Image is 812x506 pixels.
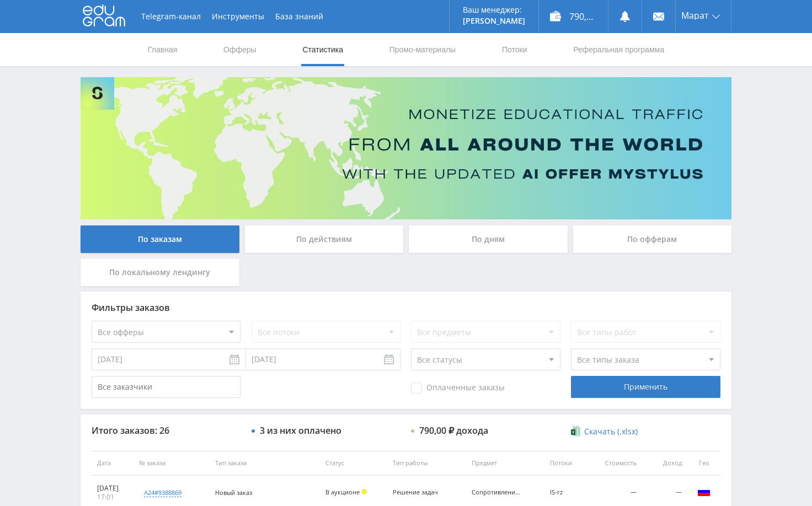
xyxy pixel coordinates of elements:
th: № заказа [133,451,209,476]
div: Фильтры заказов [92,303,720,313]
div: Решение задач [393,489,442,496]
span: Скачать (.xlsx) [584,427,638,436]
th: Потоки [544,451,587,476]
a: Реферальная программа [572,33,665,66]
div: По дням [409,225,568,253]
span: Марат [681,11,709,20]
th: Стоимость [587,451,643,476]
div: По офферам [573,225,732,253]
a: Главная [147,33,178,66]
img: xlsx [571,426,580,437]
th: Дата [92,451,133,476]
p: Ваш менеджер: [463,6,525,14]
span: Оплаченные заказы [411,383,505,394]
th: Предмет [466,451,544,476]
th: Тип работы [387,451,466,476]
div: a24#9388869 [144,488,181,497]
div: 17:01 [97,493,128,502]
div: 790,00 ₽ дохода [419,426,488,435]
a: Потоки [501,33,528,66]
div: [DATE] [97,484,128,493]
div: Итого заказов: 26 [92,426,241,435]
span: В аукционе [325,488,360,496]
a: Промо-материалы [388,33,457,66]
div: 3 из них оплачено [260,426,341,435]
a: Статистика [301,33,344,66]
th: Доход [642,451,687,476]
div: По локальному лендингу [81,259,239,286]
th: Гео [687,451,720,476]
div: По действиям [245,225,404,253]
span: Холд [361,489,367,494]
div: IS-rz [550,489,582,496]
div: По заказам [81,225,239,253]
img: rus.png [697,485,710,498]
a: Скачать (.xlsx) [571,426,637,437]
div: Применить [571,376,720,398]
a: Офферы [222,33,258,66]
span: Новый заказ [215,488,252,497]
th: Тип заказа [210,451,320,476]
th: Статус [320,451,388,476]
input: Все заказчики [92,376,241,398]
div: Сопротивление материалов [472,489,521,496]
p: [PERSON_NAME] [463,17,525,25]
img: Banner [81,77,731,219]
